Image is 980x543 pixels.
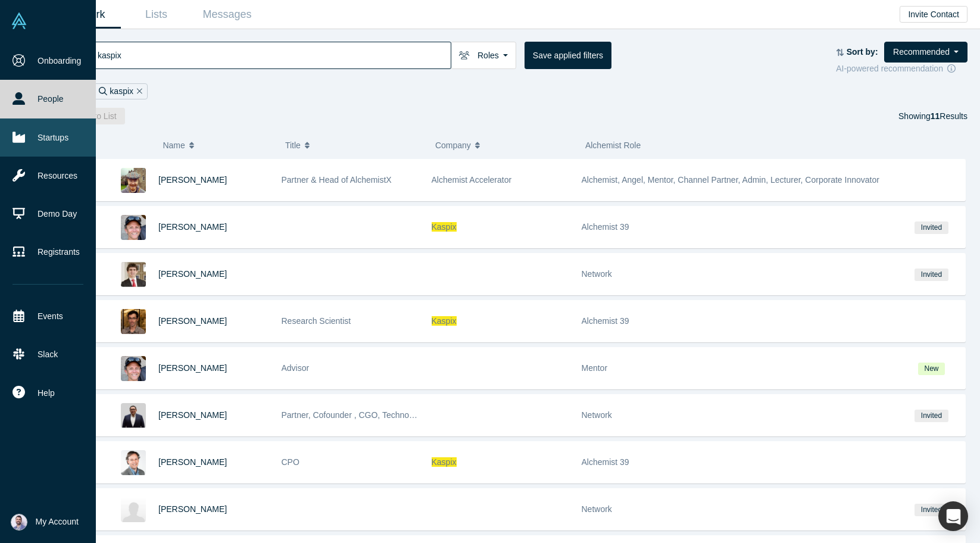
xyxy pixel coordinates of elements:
[582,316,629,326] span: Alchemist 39
[96,41,451,69] input: Search by name, title, company, summary, expertise, investment criteria or topics of focus
[582,363,608,373] span: Mentor
[915,221,948,234] span: Invited
[900,6,967,23] button: Invite Contact
[121,309,146,334] img: Jorge Gomez's Profile Image
[525,42,611,69] button: Save applied filters
[931,111,967,121] span: Results
[285,133,423,158] button: Title
[915,410,948,422] span: Invited
[158,222,227,232] a: [PERSON_NAME]
[121,450,146,475] img: Andres Valdivieso's Profile Image
[282,363,310,373] span: Advisor
[121,1,192,29] a: Lists
[285,133,301,158] span: Title
[432,222,457,232] span: Kaspix
[163,133,185,158] span: Name
[158,457,227,467] a: [PERSON_NAME]
[163,133,273,158] button: Name
[582,175,879,185] span: Alchemist, Angel, Mentor, Channel Partner, Admin, Lecturer, Corporate Innovator
[121,168,146,193] img: Ian Bergman's Profile Image
[898,108,967,124] div: Showing
[282,175,392,185] span: Partner & Head of AlchemistX
[11,13,27,29] img: Alchemist Vault Logo
[121,356,146,381] img: Andy Pflaum's Profile Image
[36,516,79,528] span: My Account
[435,133,573,158] button: Company
[585,141,641,150] span: Alchemist Role
[158,269,227,279] a: [PERSON_NAME]
[158,316,227,326] a: [PERSON_NAME]
[158,504,227,514] a: [PERSON_NAME]
[918,363,945,375] span: New
[582,269,612,279] span: Network
[38,387,55,400] span: Help
[282,457,299,467] span: CPO
[158,175,227,185] a: [PERSON_NAME]
[582,504,612,514] span: Network
[282,316,351,326] span: Research Scientist
[282,410,504,420] span: Partner, Cofounder , CGO, Technology Advisor, Telco Expert
[432,457,457,467] span: Kaspix
[121,262,146,287] img: Cristobal Hurtado's Profile Image
[133,85,142,98] button: Remove Filter
[432,175,512,185] span: Alchemist Accelerator
[915,504,948,516] span: Invited
[432,316,457,326] span: Kaspix
[11,514,27,530] img: Sam Jadali's Account
[158,410,227,420] a: [PERSON_NAME]
[192,1,263,29] a: Messages
[836,63,967,75] div: AI-powered recommendation
[915,269,948,281] span: Invited
[121,215,146,240] img: Andy Pflaum's Profile Image
[582,410,612,420] span: Network
[884,42,967,63] button: Recommended
[69,108,125,124] button: Add to List
[93,83,147,99] div: kaspix
[582,457,629,467] span: Alchemist 39
[931,111,940,121] strong: 11
[158,363,227,373] a: [PERSON_NAME]
[121,497,146,522] img: Eduardo Izquierdo's Profile Image
[582,222,629,232] span: Alchemist 39
[121,403,146,428] img: Ermilo Vazquez's Profile Image
[11,514,79,530] button: My Account
[847,47,878,57] strong: Sort by:
[451,42,516,69] button: Roles
[435,133,471,158] span: Company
